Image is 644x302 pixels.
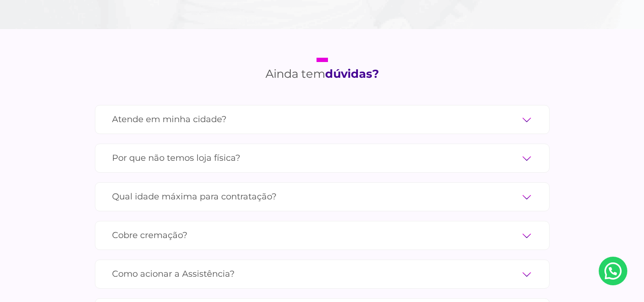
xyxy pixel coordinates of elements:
label: Por que não temos loja física? [112,150,532,167]
label: Qual idade máxima para contratação? [112,188,532,205]
a: Nosso Whatsapp [599,257,627,285]
h2: Ainda tem [266,58,379,81]
label: Atende em minha cidade? [112,111,532,128]
label: Como acionar a Assistência? [112,266,532,282]
label: Cobre cremação? [112,227,532,244]
strong: dúvidas? [325,67,379,81]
